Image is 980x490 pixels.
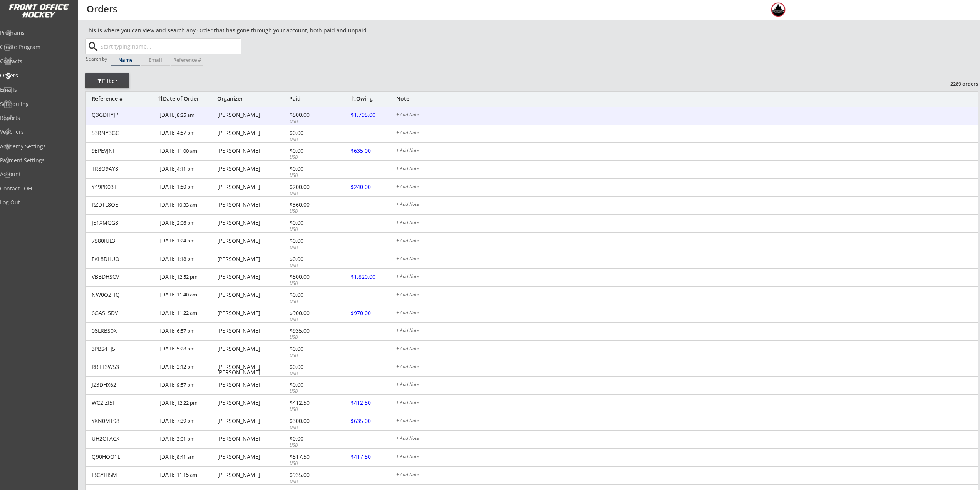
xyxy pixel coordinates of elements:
[159,287,215,304] div: [DATE]
[159,449,215,466] div: [DATE]
[396,184,978,190] div: + Add Note
[92,310,155,316] div: 6GASL5DV
[351,418,395,424] div: $635.00
[396,112,978,118] div: + Add Note
[92,220,155,226] div: JE1XMGG8
[87,40,99,53] button: search
[290,238,331,244] div: $0.00
[396,202,978,208] div: + Add Note
[217,148,287,153] div: [PERSON_NAME]
[92,400,155,406] div: WC2IZI5F
[92,454,155,460] div: Q90HOO1L
[396,148,978,154] div: + Add Note
[92,96,154,101] div: Reference #
[217,220,287,226] div: [PERSON_NAME]
[159,179,215,196] div: [DATE]
[217,436,287,441] div: [PERSON_NAME]
[290,436,331,441] div: $0.00
[92,166,155,172] div: TR8O9AY8
[92,130,155,136] div: 53RNY3GG
[290,220,331,226] div: $0.00
[290,274,331,280] div: $500.00
[177,201,197,208] font: 10:33 am
[217,418,287,424] div: [PERSON_NAME]
[217,472,287,478] div: [PERSON_NAME]
[159,251,215,268] div: [DATE]
[217,256,287,262] div: [PERSON_NAME]
[217,292,287,298] div: [PERSON_NAME]
[92,472,155,478] div: IBGYHI5M
[938,80,978,87] div: 2289 orders
[396,220,978,226] div: + Add Note
[396,436,978,442] div: + Add Note
[92,202,155,207] div: RZDTL8QE
[396,472,978,478] div: + Add Note
[351,184,395,190] div: $240.00
[177,165,195,172] font: 4:11 pm
[217,310,287,316] div: [PERSON_NAME]
[177,309,197,316] font: 11:22 am
[177,111,194,118] font: 8:25 am
[351,310,395,316] div: $970.00
[290,148,331,153] div: $0.00
[290,263,331,269] div: USD
[351,112,395,118] div: $1,795.00
[217,112,287,118] div: [PERSON_NAME]
[92,256,155,262] div: EXL8DHUO
[290,400,331,406] div: $412.50
[396,418,978,424] div: + Add Note
[92,436,155,441] div: UH2QFACX
[290,418,331,424] div: $300.00
[290,370,331,377] div: USD
[290,442,331,449] div: USD
[290,292,331,298] div: $0.00
[217,364,287,375] div: [PERSON_NAME] [PERSON_NAME]
[159,359,215,376] div: [DATE]
[396,382,978,388] div: + Add Note
[92,274,155,280] div: VBBDHSCV
[290,388,331,395] div: USD
[141,57,170,62] div: Email
[92,346,155,352] div: 3PBS4TJ5
[290,202,331,207] div: $360.00
[396,400,978,406] div: + Add Note
[396,454,978,460] div: + Add Note
[351,148,395,153] div: $635.00
[290,154,331,161] div: USD
[290,454,331,460] div: $517.50
[177,345,195,352] font: 5:28 pm
[290,364,331,370] div: $0.00
[159,233,215,250] div: [DATE]
[290,346,331,352] div: $0.00
[290,352,331,359] div: USD
[217,274,287,280] div: [PERSON_NAME]
[159,107,215,124] div: [DATE]
[177,237,195,244] font: 1:24 pm
[92,112,155,118] div: Q3GDHYJP
[177,453,194,460] font: 8:41 am
[217,400,287,406] div: [PERSON_NAME]
[290,244,331,251] div: USD
[396,274,978,280] div: + Add Note
[159,197,215,214] div: [DATE]
[290,172,331,179] div: USD
[158,96,215,101] div: Date of Order
[352,96,396,101] div: Owing
[396,292,978,298] div: + Add Note
[159,467,215,484] div: [DATE]
[177,399,198,406] font: 12:22 pm
[290,226,331,233] div: USD
[290,280,331,287] div: USD
[290,166,331,172] div: $0.00
[177,381,195,388] font: 9:57 pm
[177,255,195,262] font: 1:18 pm
[159,269,215,286] div: [DATE]
[92,364,155,370] div: RRTT3W53
[99,39,241,54] input: Start typing name...
[290,328,331,333] div: $935.00
[290,472,331,478] div: $935.00
[290,478,331,485] div: USD
[396,310,978,317] div: + Add Note
[177,183,195,190] font: 1:50 pm
[217,130,287,136] div: [PERSON_NAME]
